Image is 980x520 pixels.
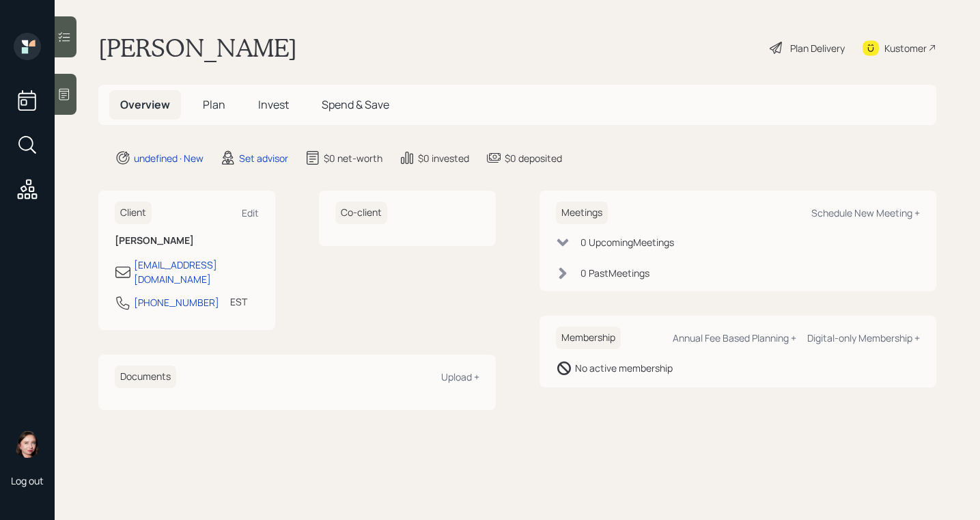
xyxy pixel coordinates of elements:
h6: Co-client [335,202,387,224]
div: EST [230,295,247,309]
div: Edit [242,206,259,219]
div: $0 invested [418,151,469,165]
div: [EMAIL_ADDRESS][DOMAIN_NAME] [134,258,259,286]
div: Upload + [441,370,479,383]
div: Log out [11,474,44,487]
div: undefined · New [134,151,204,165]
div: $0 net-worth [324,151,382,165]
div: 0 Past Meeting s [580,266,649,280]
div: Schedule New Meeting + [811,206,920,219]
img: aleksandra-headshot.png [14,430,41,458]
span: Overview [120,97,170,112]
div: [PHONE_NUMBER] [134,295,219,310]
h6: Documents [115,366,176,388]
span: Invest [258,97,289,112]
div: 0 Upcoming Meeting s [580,235,674,249]
span: Plan [203,97,225,112]
div: Set advisor [239,151,288,165]
div: No active membership [575,361,673,375]
div: $0 deposited [505,151,562,165]
h6: Client [115,202,152,224]
span: Spend & Save [322,97,389,112]
h6: Membership [556,327,621,349]
h6: Meetings [556,202,608,224]
div: Annual Fee Based Planning + [673,331,796,344]
div: Plan Delivery [790,41,845,55]
div: Kustomer [884,41,927,55]
h1: [PERSON_NAME] [98,33,297,63]
div: Digital-only Membership + [807,331,920,344]
h6: [PERSON_NAME] [115,235,259,247]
